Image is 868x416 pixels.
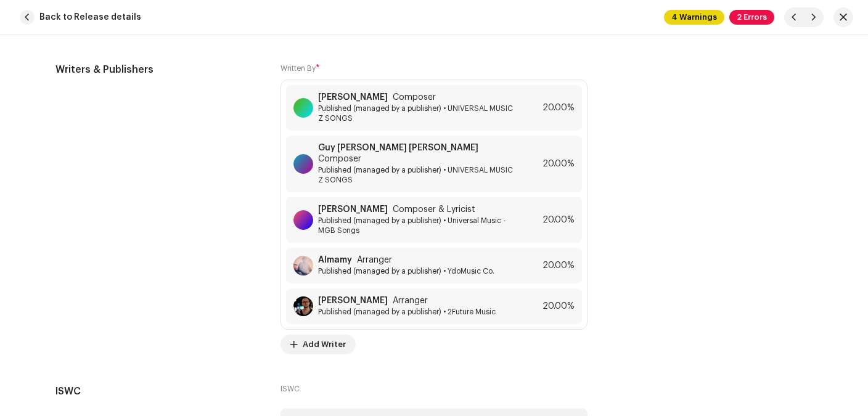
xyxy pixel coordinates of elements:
[318,205,388,214] strong: [PERSON_NAME]
[318,165,515,185] span: Published (managed by a publisher) • UNIVERSAL MUSIC Z SONGS
[318,216,515,235] span: Published (managed by a publisher) • Universal Music - MGB Songs
[318,143,478,153] strong: Guy [PERSON_NAME] [PERSON_NAME]
[357,255,392,265] span: Arranger
[542,159,575,169] span: 20.00%
[293,296,313,316] img: 5e92e0dd-2740-4f41-b7cf-24c82d029a1d
[303,332,346,357] span: Add Writer
[318,104,515,123] span: Published (managed by a publisher) • UNIVERSAL MUSIC Z SONGS
[318,296,388,306] strong: [PERSON_NAME]
[280,384,300,394] label: ISWC
[318,307,496,317] span: Published (managed by a publisher) • 2Future Music
[280,335,356,354] button: Add Writer
[542,215,575,225] span: 20.00%
[318,255,352,265] strong: Almamy
[293,256,313,275] img: 0a2d3fe6-daa0-48e3-af5d-aebe940d1655
[55,384,261,399] h5: ISWC
[318,92,388,102] strong: [PERSON_NAME]
[542,103,575,113] span: 20.00%
[280,65,316,72] small: Written By
[318,154,361,164] span: Composer
[542,261,575,271] span: 20.00%
[393,92,436,102] span: Composer
[318,266,494,276] span: Published (managed by a publisher) • YdoMusic Co.
[393,296,428,306] span: Arranger
[55,62,261,77] h5: Writers & Publishers
[542,301,575,311] span: 20.00%
[393,205,475,214] span: Composer & Lyricist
